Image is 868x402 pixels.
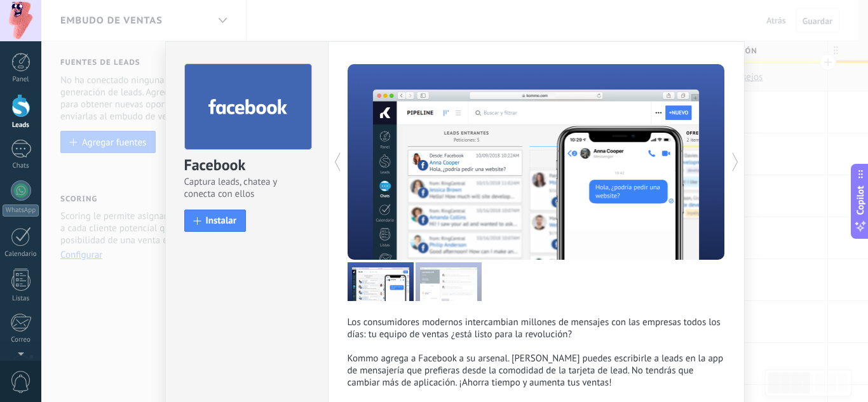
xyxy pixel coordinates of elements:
button: Instalar [184,210,247,232]
span: Copilot [854,185,867,215]
div: Leads [3,121,39,130]
div: Listas [3,295,39,303]
span: Captura leads, chatea y conecta con ellos [184,176,309,200]
p: Los consumidores modernos intercambian millones de mensajes con las empresas todos los días: tu e... [348,316,725,389]
span: Instalar [206,216,237,225]
div: WhatsApp [3,204,39,217]
div: Correo [3,336,39,344]
img: kommo_facebook_tour_2_es.png [416,262,482,301]
div: Calendario [3,250,39,258]
div: Chats [3,162,39,170]
img: kommo_facebook_tour_1_es.png [348,262,414,301]
div: Panel [3,76,39,84]
div: Facebook [184,155,309,176]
